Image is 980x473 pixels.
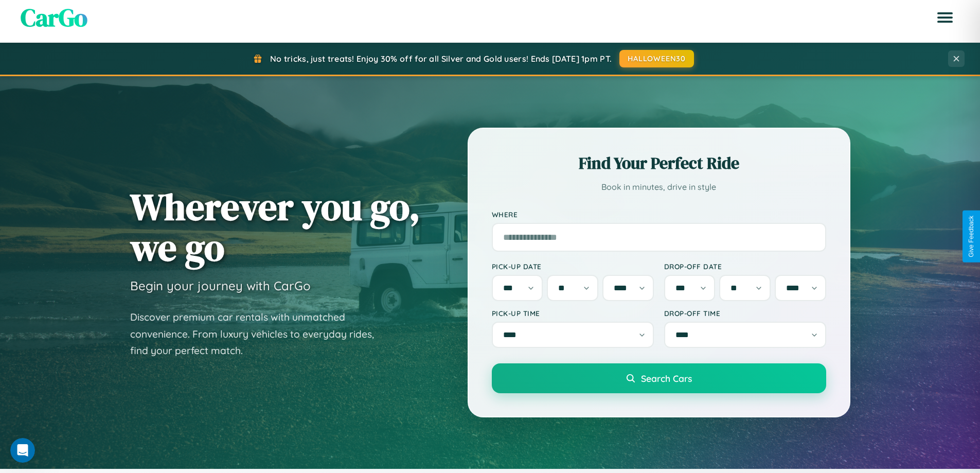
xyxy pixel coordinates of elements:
[492,262,654,271] label: Pick-up Date
[619,50,694,67] button: HALLOWEEN30
[130,309,387,359] p: Discover premium car rentals with unmatched convenience. From luxury vehicles to everyday rides, ...
[492,210,826,219] label: Where
[130,186,420,268] h1: Wherever you go, we go
[492,363,826,393] button: Search Cars
[664,262,826,271] label: Drop-off Date
[21,1,87,34] span: CarGo
[968,216,975,257] div: Give Feedback
[492,180,826,195] p: Book in minutes, drive in style
[10,438,35,463] iframe: Intercom live chat
[641,373,692,384] span: Search Cars
[130,278,311,293] h3: Begin your journey with CarGo
[270,54,612,64] span: No tricks, just treats! Enjoy 30% off for all Silver and Gold users! Ends [DATE] 1pm PT.
[931,3,959,32] button: Open menu
[664,309,826,318] label: Drop-off Time
[492,309,654,318] label: Pick-up Time
[492,152,826,174] h2: Find Your Perfect Ride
